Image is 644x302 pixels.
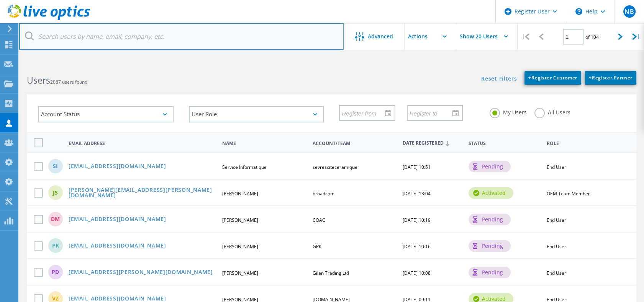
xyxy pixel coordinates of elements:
div: User Role [189,106,324,122]
span: [DATE] 10:19 [403,217,431,223]
a: +Register Partner [585,71,636,85]
span: COAC [313,217,325,223]
a: [EMAIL_ADDRESS][DOMAIN_NAME] [69,243,166,249]
span: Name [222,141,306,146]
input: Search users by name, email, company, etc. [19,23,344,50]
span: sevresciteceramique [313,164,357,170]
svg: \n [575,8,582,15]
div: pending [469,240,511,252]
div: pending [469,161,511,172]
span: End User [547,217,566,223]
span: Status [469,141,540,146]
span: [PERSON_NAME] [222,217,258,223]
input: Register from [340,106,389,120]
span: [DATE] 10:16 [403,243,431,250]
a: Live Optics Dashboard [8,16,90,21]
span: OEM Team Member [547,190,590,197]
span: SI [53,163,58,169]
input: Register to [408,106,457,120]
span: [PERSON_NAME] [222,243,258,250]
span: End User [547,164,566,170]
div: pending [469,267,511,278]
div: activated [469,187,513,199]
span: Register Customer [528,74,577,81]
label: All Users [534,108,570,115]
a: [EMAIL_ADDRESS][DOMAIN_NAME] [69,163,166,170]
div: Account Status [38,106,174,122]
span: [DATE] 10:08 [403,270,431,276]
span: Date Registered [403,141,462,146]
a: [PERSON_NAME][EMAIL_ADDRESS][PERSON_NAME][DOMAIN_NAME] [69,187,216,199]
span: GPK [313,243,321,250]
span: pK [52,243,59,248]
span: 2067 users found [50,79,87,85]
label: My Users [490,108,527,115]
span: [DATE] 13:04 [403,190,431,197]
a: +Register Customer [524,71,581,85]
span: [PERSON_NAME] [222,270,258,276]
span: PD [52,269,59,275]
div: | [628,23,644,50]
b: + [589,74,592,81]
span: End User [547,270,566,276]
span: [DATE] 10:51 [403,164,431,170]
b: Users [27,74,50,86]
span: Service Informatique [222,164,267,170]
span: End User [547,243,566,250]
div: pending [469,214,511,225]
span: [PERSON_NAME] [222,190,258,197]
b: + [528,74,531,81]
span: VZ [52,296,59,301]
span: of 104 [585,34,599,40]
span: Register Partner [589,74,633,81]
span: Advanced [368,34,393,39]
a: [EMAIL_ADDRESS][PERSON_NAME][DOMAIN_NAME] [69,269,213,276]
a: Reset Filters [481,76,517,83]
span: Account/Team [313,141,397,146]
span: JS [53,190,58,195]
span: NB [624,8,634,15]
span: Gilan Trading Ltd [313,270,349,276]
a: [EMAIL_ADDRESS][DOMAIN_NAME] [69,216,166,223]
span: DM [51,216,60,222]
span: broadcom [313,190,334,197]
span: Role [547,141,624,146]
div: | [518,23,533,50]
span: Email Address [69,141,216,146]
